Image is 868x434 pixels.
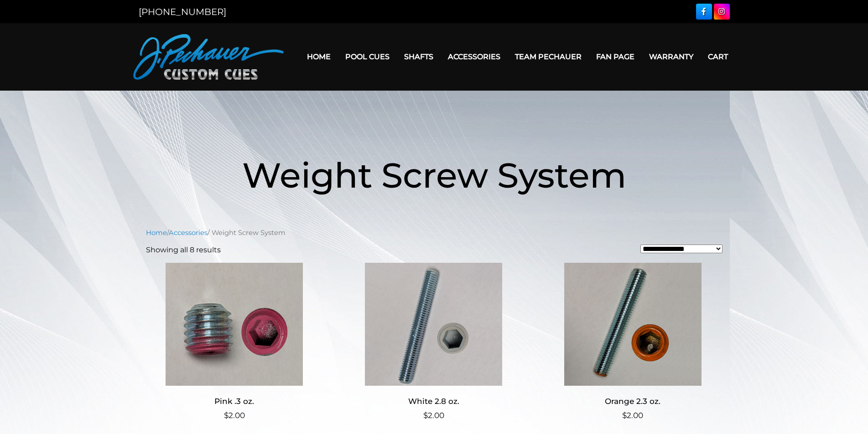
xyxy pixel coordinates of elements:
img: White 2.8 oz. [345,263,522,386]
select: Shop order [640,245,722,253]
a: Team Pechauer [508,45,589,68]
span: Weight Screw System [242,154,626,196]
a: Cart [701,45,735,68]
img: Orange 2.3 oz. [544,263,722,386]
a: Fan Page [589,45,642,68]
bdi: 2.00 [622,411,643,420]
a: Orange 2.3 oz. $2.00 [544,263,722,422]
a: Home [300,45,338,68]
nav: Breadcrumb [146,228,722,238]
a: Warranty [642,45,701,68]
a: Home [146,229,167,237]
bdi: 2.00 [224,411,245,420]
h2: Pink .3 oz. [146,393,323,410]
a: [PHONE_NUMBER] [139,6,226,17]
h2: Orange 2.3 oz. [544,393,722,410]
h2: White 2.8 oz. [345,393,522,410]
a: Shafts [397,45,441,68]
a: Accessories [169,229,208,237]
a: Pool Cues [338,45,397,68]
a: White 2.8 oz. $2.00 [345,263,522,422]
img: Pink .3 oz. [146,263,323,386]
img: Pechauer Custom Cues [133,34,284,80]
p: Showing all 8 results [146,245,221,255]
span: $ [423,411,428,420]
span: $ [622,411,627,420]
bdi: 2.00 [423,411,444,420]
a: Pink .3 oz. $2.00 [146,263,323,422]
span: $ [224,411,229,420]
a: Accessories [441,45,508,68]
